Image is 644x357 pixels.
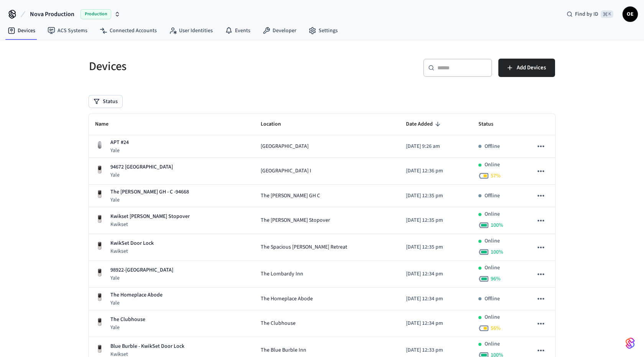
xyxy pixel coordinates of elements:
p: Kwikset [110,221,190,228]
p: Online [485,340,500,348]
span: 96 % [491,275,501,283]
span: Production [80,9,111,19]
span: 100 % [491,221,503,229]
p: Offline [485,142,500,151]
button: OE [623,7,638,22]
span: The [PERSON_NAME] Stopover [261,216,330,224]
p: Online [485,161,500,169]
span: The Clubhouse [261,319,296,328]
img: August Wifi Smart Lock 3rd Gen, Silver, Front [95,140,104,149]
span: Nova Production [30,10,74,19]
a: Events [219,24,256,38]
img: Yale Assure Touchscreen Wifi Smart Lock, Satin Nickel, Front [95,268,104,277]
img: Yale Assure Touchscreen Wifi Smart Lock, Satin Nickel, Front [95,190,104,199]
p: 98922-[GEOGRAPHIC_DATA] [110,266,173,274]
a: User Identities [163,24,219,38]
p: Yale [110,196,189,204]
p: Kwikset [110,247,154,255]
p: [DATE] 12:36 pm [406,167,466,175]
span: 56 % [491,324,501,332]
p: Online [485,264,500,272]
span: The [PERSON_NAME] GH C [261,192,320,200]
p: Offline [485,192,500,200]
img: SeamLogoGradient.69752ec5.svg [626,337,635,349]
p: Yale [110,324,145,331]
span: Status [478,118,503,130]
span: Date Added [406,118,443,130]
span: Add Devices [517,63,546,73]
p: The Clubhouse [110,316,145,324]
p: [DATE] 12:35 pm [406,216,466,224]
p: [DATE] 9:26 am [406,142,466,151]
span: Find by ID [575,10,598,18]
p: KwikSet Door Lock [110,239,154,247]
a: ACS Systems [41,24,94,38]
span: The Blue Burble Inn [261,346,306,354]
span: The Homeplace Abode [261,295,313,303]
p: Kwikset [PERSON_NAME] Stopover [110,213,190,221]
a: Developer [256,24,302,38]
p: Yale [110,171,173,179]
p: [DATE] 12:34 pm [406,270,466,278]
a: Settings [302,24,344,38]
span: Location [261,118,291,130]
button: Status [89,95,122,108]
p: Yale [110,299,163,307]
img: Yale Assure Touchscreen Wifi Smart Lock, Satin Nickel, Front [95,215,104,224]
span: 57 % [491,172,501,180]
span: [GEOGRAPHIC_DATA] I [261,167,311,175]
p: [DATE] 12:34 pm [406,295,466,303]
h5: Devices [89,59,317,74]
p: Yale [110,147,129,154]
img: Yale Assure Touchscreen Wifi Smart Lock, Satin Nickel, Front [95,344,104,354]
img: Yale Assure Touchscreen Wifi Smart Lock, Satin Nickel, Front [95,241,104,251]
p: [DATE] 12:35 pm [406,192,466,200]
a: Connected Accounts [94,24,163,38]
p: The [PERSON_NAME] GH - C -94668 [110,188,189,196]
p: [DATE] 12:34 pm [406,319,466,328]
img: Yale Assure Touchscreen Wifi Smart Lock, Satin Nickel, Front [95,318,104,327]
span: 100 % [491,248,503,256]
span: The Spacious [PERSON_NAME] Retreat [261,243,347,251]
p: Yale [110,274,173,282]
button: Add Devices [498,59,555,77]
div: Find by ID⌘ K [560,7,619,21]
img: Yale Assure Touchscreen Wifi Smart Lock, Satin Nickel, Front [95,293,104,302]
span: [GEOGRAPHIC_DATA] [261,142,309,151]
span: ⌘ K [601,10,613,18]
p: 94672 [GEOGRAPHIC_DATA] [110,163,173,171]
img: Yale Assure Touchscreen Wifi Smart Lock, Satin Nickel, Front [95,165,104,174]
p: Blue Burble - KwikSet Door Lock [110,342,184,350]
p: The Homeplace Abode [110,291,163,299]
p: Online [485,313,500,321]
p: [DATE] 12:33 pm [406,346,466,354]
p: [DATE] 12:35 pm [406,243,466,251]
p: Online [485,237,500,245]
p: Offline [485,295,500,303]
a: Devices [2,24,41,38]
span: The Lombardy Inn [261,270,303,278]
span: OE [623,7,637,21]
span: Name [95,118,118,130]
p: Online [485,210,500,218]
p: APT #24 [110,139,129,147]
